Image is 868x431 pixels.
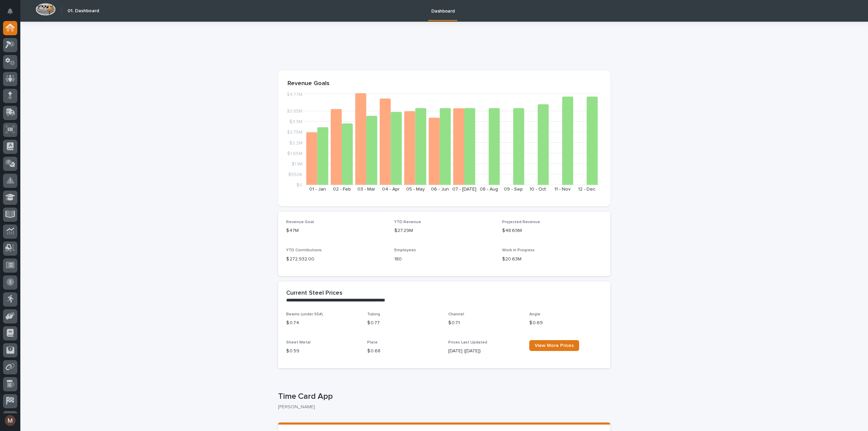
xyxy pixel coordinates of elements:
[367,312,380,316] span: Tubing
[289,119,302,124] tspan: $3.3M
[3,413,17,428] button: users-avatar
[287,109,302,114] tspan: $3.85M
[36,3,56,16] img: Workspace Logo
[67,8,99,14] h2: 01. Dashboard
[288,80,601,87] p: Revenue Goals
[286,256,386,263] p: $ 272,932.00
[529,319,602,327] p: $ 0.69
[286,348,359,355] p: $ 0.59
[406,187,425,192] text: 05 - May
[3,4,17,18] button: Notifications
[287,130,302,135] tspan: $2.75M
[288,172,302,177] tspan: $550K
[333,187,351,192] text: 02 - Feb
[504,187,523,192] text: 09 - Sep
[367,319,440,327] p: $ 0.77
[367,340,378,345] span: Plate
[286,319,359,327] p: $ 0.74
[286,220,314,224] span: Revenue Goal
[448,312,464,316] span: Channel
[529,340,579,351] a: View More Prices
[287,151,302,156] tspan: $1.65M
[448,348,521,355] p: [DATE] ([DATE])
[502,220,540,224] span: Projected Revenue
[394,220,421,224] span: YTD Revenue
[394,227,494,234] p: $27.29M
[8,8,17,19] div: Notifications
[286,248,322,252] span: YTD Contributions
[578,187,595,192] text: 12 - Dec
[448,340,487,345] span: Prices Last Updated
[278,404,605,410] p: [PERSON_NAME]
[296,183,302,188] tspan: $0
[382,187,400,192] text: 04 - Apr
[502,248,535,252] span: Work in Progress
[292,161,302,166] tspan: $1.1M
[530,187,546,192] text: 10 - Oct
[367,348,440,355] p: $ 0.68
[554,187,571,192] text: 11 - Nov
[394,256,494,263] p: 180
[448,319,521,327] p: $ 0.71
[535,343,574,348] span: View More Prices
[502,256,602,263] p: $20.63M
[286,340,311,345] span: Sheet Metal
[431,187,449,192] text: 06 - Jun
[309,187,326,192] text: 01 - Jan
[286,290,342,297] h2: Current Steel Prices
[286,227,386,234] p: $47M
[452,187,476,192] text: 07 - [DATE]
[529,312,540,316] span: Angle
[289,140,302,145] tspan: $2.2M
[357,187,375,192] text: 03 - Mar
[278,392,608,401] p: Time Card App
[480,187,498,192] text: 08 - Aug
[287,92,302,97] tspan: $4.77M
[502,227,602,234] p: $48.69M
[286,312,323,316] span: Beams (under 55#)
[394,248,416,252] span: Employees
